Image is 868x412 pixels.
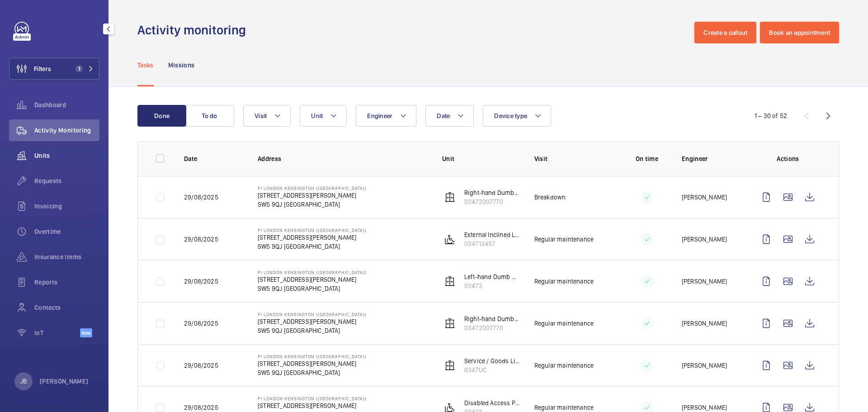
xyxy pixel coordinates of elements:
[75,65,83,72] span: 1
[682,154,741,163] p: Engineer
[464,365,520,374] p: 0347UC
[464,356,520,365] p: Service / Goods Lift External Platform L3
[464,323,520,332] p: 03472007770
[34,252,99,261] span: Insurance items
[34,176,99,185] span: Requests
[184,403,218,412] p: 29/08/2025
[258,200,367,209] p: SW5 9QJ [GEOGRAPHIC_DATA]
[464,239,520,248] p: 034713457
[464,197,520,206] p: 03472007770
[258,401,367,410] p: [STREET_ADDRESS][PERSON_NAME]
[682,235,727,244] p: [PERSON_NAME]
[34,227,99,236] span: Overtime
[9,58,99,80] button: Filters1
[258,326,367,335] p: SW5 9QJ [GEOGRAPHIC_DATA]
[184,235,218,244] p: 29/08/2025
[464,281,520,290] p: 03473
[444,192,455,203] img: elevator.svg
[534,403,594,412] p: Regular maintenance
[258,227,367,233] p: PI London Kensington ([GEOGRAPHIC_DATA])
[168,61,195,70] p: Missions
[534,154,612,163] p: Visit
[534,319,594,328] p: Regular maintenance
[694,22,756,43] button: Create a callout
[80,328,92,337] span: Beta
[464,272,520,281] p: Left-hand Dumb Waiter
[258,185,367,191] p: PI London Kensington ([GEOGRAPHIC_DATA])
[494,112,527,119] span: Device type
[184,319,218,328] p: 29/08/2025
[258,354,367,359] p: PI London Kensington ([GEOGRAPHIC_DATA])
[444,360,455,371] img: elevator.svg
[184,277,218,286] p: 29/08/2025
[682,277,727,286] p: [PERSON_NAME]
[137,22,251,38] h1: Activity monitoring
[464,188,520,197] p: Right-hand Dumb waiter
[34,126,99,135] span: Activity Monitoring
[437,112,450,119] span: Date
[444,318,455,329] img: elevator.svg
[258,242,367,251] p: SW5 9QJ [GEOGRAPHIC_DATA]
[534,277,594,286] p: Regular maintenance
[682,403,727,412] p: [PERSON_NAME]
[184,154,243,163] p: Date
[184,361,218,370] p: 29/08/2025
[34,64,51,73] span: Filters
[483,105,551,127] button: Device type
[258,396,367,401] p: PI London Kensington ([GEOGRAPHIC_DATA])
[255,112,267,119] span: Visit
[34,303,99,312] span: Contacts
[258,154,428,163] p: Address
[755,111,787,120] div: 1 – 30 of 52
[760,22,839,43] button: Book an appointment
[34,151,99,160] span: Units
[464,398,520,407] p: Disabled Access Platform Restaurant Entrance
[185,105,234,127] button: To do
[258,312,367,317] p: PI London Kensington ([GEOGRAPHIC_DATA])
[258,275,367,284] p: [STREET_ADDRESS][PERSON_NAME]
[40,377,89,386] p: [PERSON_NAME]
[682,193,727,202] p: [PERSON_NAME]
[627,154,667,163] p: On time
[258,317,367,326] p: [STREET_ADDRESS][PERSON_NAME]
[442,154,520,163] p: Unit
[356,105,416,127] button: Engineer
[258,359,367,368] p: [STREET_ADDRESS][PERSON_NAME]
[682,319,727,328] p: [PERSON_NAME]
[137,61,154,70] p: Tasks
[258,284,367,293] p: SW5 9QJ [GEOGRAPHIC_DATA]
[464,230,520,239] p: External Inclined Lifting Platform
[534,193,566,202] p: Breakdown
[243,105,291,127] button: Visit
[755,154,821,163] p: Actions
[444,234,455,245] img: platform_lift.svg
[34,328,80,337] span: IoT
[184,193,218,202] p: 29/08/2025
[444,276,455,287] img: elevator.svg
[258,270,367,275] p: PI London Kensington ([GEOGRAPHIC_DATA])
[534,235,594,244] p: Regular maintenance
[34,100,99,109] span: Dashboard
[258,191,367,200] p: [STREET_ADDRESS][PERSON_NAME]
[534,361,594,370] p: Regular maintenance
[258,233,367,242] p: [STREET_ADDRESS][PERSON_NAME]
[34,278,99,287] span: Reports
[425,105,474,127] button: Date
[34,202,99,211] span: Invoicing
[311,112,323,119] span: Unit
[464,314,520,323] p: Right-hand Dumb waiter
[300,105,347,127] button: Unit
[137,105,186,127] button: Done
[20,377,27,386] p: JB
[367,112,392,119] span: Engineer
[258,368,367,377] p: SW5 9QJ [GEOGRAPHIC_DATA]
[682,361,727,370] p: [PERSON_NAME]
